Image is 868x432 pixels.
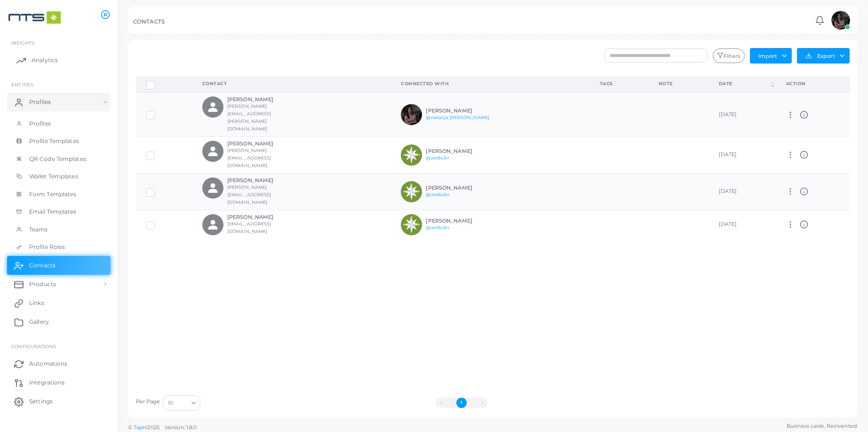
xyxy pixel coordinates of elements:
[426,218,495,224] h6: [PERSON_NAME]
[719,188,765,195] div: [DATE]
[203,398,720,408] ul: Pagination
[29,98,51,106] span: Profiles
[426,155,449,160] a: @zet6x3rr
[227,221,271,234] small: [EMAIL_ADDRESS][DOMAIN_NAME]
[163,395,200,410] div: Search for option
[202,80,381,87] div: Contact
[7,185,111,203] a: Form Templates
[7,238,111,256] a: Profile Roles
[787,422,858,430] span: Business cards. Reinvented.
[600,80,638,87] div: Tags
[7,312,111,331] a: Gallery
[207,218,219,231] svg: person fill
[7,221,111,239] a: Teams
[227,177,296,184] h6: [PERSON_NAME]
[29,155,86,163] span: QR Code Templates
[828,11,852,30] a: avatar
[401,80,579,87] div: Connected With
[207,145,219,158] svg: person fill
[7,256,111,275] a: Contacts
[11,344,56,349] span: Configurations
[456,398,467,408] button: Go to page 1
[29,172,78,181] span: Wallet Templates
[29,378,64,387] span: Integrations
[227,141,296,147] h6: [PERSON_NAME]
[8,9,61,26] img: logo
[7,168,111,185] a: Wallet Templates
[7,150,111,168] a: QR Code Templates
[750,48,792,63] button: Import
[11,40,34,46] span: INSIGHTS
[401,144,422,166] img: avatar
[831,11,850,30] img: avatar
[29,208,77,216] span: Email Templates
[32,56,58,64] span: Analytics
[227,184,271,205] small: [PERSON_NAME][EMAIL_ADDRESS][DOMAIN_NAME]
[719,151,765,159] div: [DATE]
[786,80,840,87] div: action
[426,192,449,197] a: @zet6x3rr
[147,424,159,432] span: 2025
[7,51,111,70] a: Analytics
[168,398,173,408] span: 10
[426,185,495,191] h6: [PERSON_NAME]
[7,115,111,133] a: Profiles
[133,18,165,25] h5: CONTACTS
[11,82,33,88] span: ENTITIES
[29,360,67,368] span: Automations
[426,225,449,230] a: @zet6x3rr
[29,120,51,128] span: Profiles
[227,148,271,168] small: [PERSON_NAME][EMAIL_ADDRESS][DOMAIN_NAME]
[401,181,422,202] img: avatar
[29,225,48,234] span: Teams
[174,398,188,408] input: Search for option
[7,203,111,221] a: Email Templates
[136,398,160,406] label: Per Page
[165,424,197,431] span: Version: 1.8.0
[719,80,769,87] div: Date
[134,424,148,431] a: Tapni
[29,280,56,288] span: Products
[426,108,495,114] h6: [PERSON_NAME]
[227,104,271,131] small: [PERSON_NAME][EMAIL_ADDRESS][PERSON_NAME][DOMAIN_NAME]
[713,48,745,64] button: Filters
[7,275,111,294] a: Products
[227,96,296,103] h6: [PERSON_NAME]
[207,182,219,194] svg: person fill
[227,214,296,220] h6: [PERSON_NAME]
[29,299,44,307] span: Links
[7,294,111,312] a: Links
[29,137,79,145] span: Profile Templates
[7,373,111,392] a: Integrations
[207,101,219,113] svg: person fill
[7,354,111,373] a: Automations
[7,132,111,150] a: Profile Templates
[29,190,77,199] span: Form Templates
[128,424,197,432] span: ©
[719,111,765,119] div: [DATE]
[426,148,495,154] h6: [PERSON_NAME]
[29,318,49,326] span: Gallery
[401,214,422,235] img: avatar
[719,221,765,228] div: [DATE]
[29,261,56,270] span: Contacts
[136,77,192,92] th: Row-selection
[797,48,850,64] button: Export
[29,243,65,251] span: Profile Roles
[29,397,53,406] span: Settings
[7,93,111,112] a: Profiles
[659,80,698,87] div: Note
[7,392,111,411] a: Settings
[401,104,422,125] img: avatar
[426,115,489,120] a: @natalija.[PERSON_NAME]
